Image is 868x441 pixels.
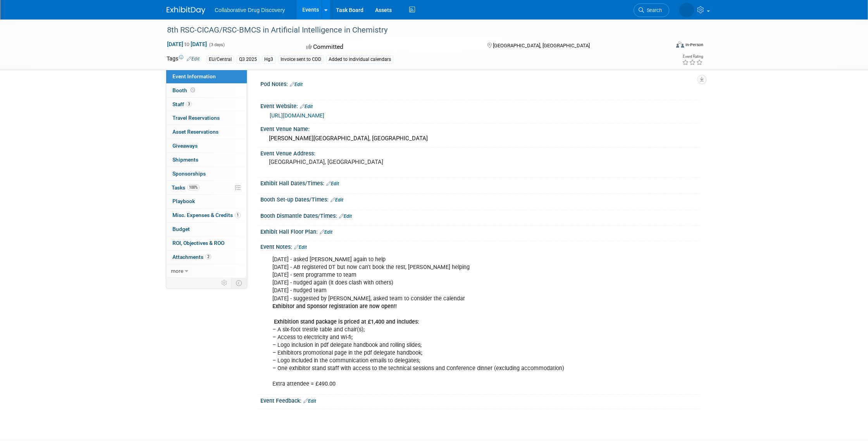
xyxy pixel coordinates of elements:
a: Edit [303,398,316,404]
b: Exhibition stand package is priced at £1,400 and includes: [274,319,419,325]
a: [URL][DOMAIN_NAME] [270,112,324,119]
span: Booth not reserved yet [189,87,196,93]
a: Edit [326,181,339,186]
a: Budget [166,222,247,236]
span: 1 [235,212,241,218]
span: Shipments [172,157,198,163]
span: Budget [172,226,190,232]
a: Edit [331,197,343,203]
b: Exhibitor and Sponsor registration are now open!! [272,303,397,310]
pre: [GEOGRAPHIC_DATA], [GEOGRAPHIC_DATA] [269,158,436,165]
div: Exhibit Hall Dates/Times: [260,177,701,188]
span: Travel Reservations [172,115,220,121]
div: In-Person [685,42,703,48]
a: Staff3 [166,98,247,111]
span: Sponsorships [172,171,206,177]
div: Event Website: [260,100,701,110]
div: Event Venue Name: [260,123,701,133]
span: Giveaways [172,143,198,149]
a: Asset Reservations [166,125,247,139]
span: more [171,268,183,274]
span: Playbook [172,198,195,204]
img: ExhibitDay [167,7,205,14]
span: [DATE] [DATE] [167,41,207,48]
a: Tasks100% [166,181,247,195]
div: [PERSON_NAME][GEOGRAPHIC_DATA], [GEOGRAPHIC_DATA] [266,133,696,145]
div: Added to individual calendars [326,55,393,64]
span: Attachments [172,254,211,260]
a: Search [634,3,669,17]
span: ROI, Objectives & ROO [172,240,224,246]
a: Playbook [166,195,247,208]
div: Hg3 [262,55,276,64]
div: Pod Notes: [260,78,701,88]
div: Exhibit Hall Floor Plan: [260,226,701,236]
img: Format-Inperson.png [676,41,684,48]
div: Event Rating [682,55,703,59]
div: Event Notes: [260,241,701,251]
div: Invoice sent to CDD [278,55,324,64]
span: 100% [187,184,200,190]
div: Event Venue Address: [260,148,701,157]
div: Event Format [623,40,703,52]
a: Sponsorships [166,167,247,181]
a: Edit [187,56,200,62]
img: Dimitris Tsionos [679,3,694,17]
a: ROI, Objectives & ROO [166,236,247,250]
a: Booth [166,84,247,97]
span: to [183,41,191,47]
div: [DATE] - asked [PERSON_NAME] again to help [DATE] - AB registered DT but now can't book the rest,... [267,252,616,392]
a: Edit [290,82,303,87]
a: Giveaways [166,139,247,153]
span: Event Information [172,73,216,79]
div: Booth Dismantle Dates/Times: [260,210,701,220]
a: Event Information [166,70,247,83]
span: Collaborative Drug Discovery [215,7,285,13]
div: 8th RSC-CICAG/RSC-BMCS in Artificial Intelligence in Chemistry [164,23,658,37]
span: 3 [186,101,192,107]
span: 2 [205,254,211,260]
div: Committed [304,40,475,54]
td: Tags [167,55,200,64]
td: Personalize Event Tab Strip [218,278,231,288]
div: Event Feedback: [260,395,701,405]
span: Staff [172,101,192,107]
div: Q3 2025 [237,55,259,64]
a: Misc. Expenses & Credits1 [166,208,247,222]
span: Search [644,7,662,13]
span: Asset Reservations [172,129,219,135]
span: (3 days) [208,42,225,47]
a: more [166,264,247,278]
a: Edit [294,245,307,250]
div: EU/Central [207,55,234,64]
span: [GEOGRAPHIC_DATA], [GEOGRAPHIC_DATA] [493,43,590,48]
div: Booth Set-up Dates/Times: [260,194,701,204]
td: Toggle Event Tabs [231,278,247,288]
a: Edit [300,104,313,109]
a: Shipments [166,153,247,167]
a: Edit [339,214,352,219]
a: Edit [320,229,332,235]
a: Attachments2 [166,250,247,264]
span: Booth [172,87,196,93]
a: Travel Reservations [166,111,247,125]
span: Misc. Expenses & Credits [172,212,241,218]
span: Tasks [172,184,200,191]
